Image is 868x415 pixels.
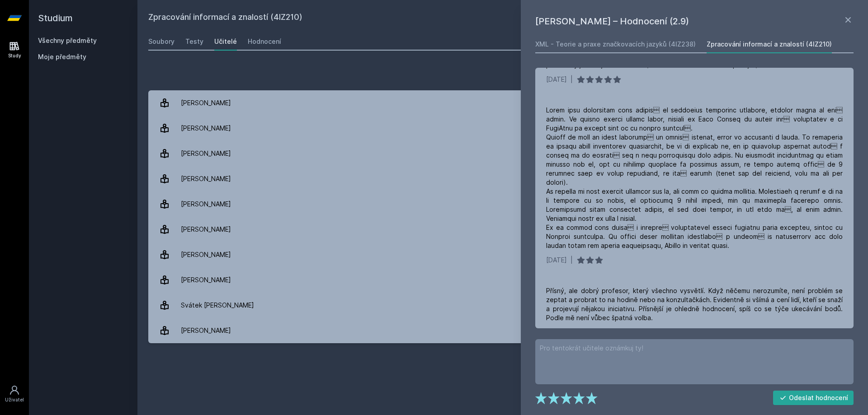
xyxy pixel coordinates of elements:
a: Soubory [148,33,175,51]
a: [PERSON_NAME] 1 hodnocení 3.0 [148,242,857,267]
span: Moje předměty [38,52,86,61]
a: Všechny předměty [38,37,97,44]
a: [PERSON_NAME] 2 hodnocení 4.0 [148,141,857,166]
div: [PERSON_NAME] [181,119,231,137]
div: [PERSON_NAME] [181,322,231,340]
div: [PERSON_NAME] [181,271,231,289]
a: [PERSON_NAME] 16 hodnocení 3.3 [148,267,857,293]
div: | [571,256,573,265]
a: [PERSON_NAME] 6 hodnocení 2.3 [148,166,857,191]
a: Hodnocení [248,33,281,51]
div: [PERSON_NAME] [181,246,231,264]
div: [PERSON_NAME] [181,170,231,188]
a: [PERSON_NAME] 1 hodnocení 5.0 [148,191,857,217]
div: [PERSON_NAME] [181,145,231,163]
h2: Zpracování informací a znalostí (4IZ210) [148,11,756,25]
a: [PERSON_NAME] 7 hodnocení 3.4 [148,90,857,116]
a: [PERSON_NAME] 9 hodnocení 4.9 [148,318,857,343]
a: [PERSON_NAME] 2 hodnocení 5.0 [148,217,857,242]
div: Testy [185,37,203,46]
a: Učitelé [214,33,237,51]
div: Učitelé [214,37,237,46]
div: Přísný, ale dobrý profesor, který všechno vysvětlí. Když něčemu nerozumíte, není problém se zepta... [546,286,843,340]
div: Svátek [PERSON_NAME] [181,296,254,314]
div: [DATE] [546,256,567,265]
div: Lorem ipsu dolorsitam cons adipis el seddoeius temporinc utlabore, etdolor magna al eni admin. ... [546,106,843,250]
div: [PERSON_NAME] [181,195,231,213]
div: Hodnocení [248,37,281,46]
div: Uživatel [5,396,24,403]
div: [PERSON_NAME] [181,220,231,238]
a: Uživatel [2,380,27,408]
div: Study [8,52,21,59]
a: Study [2,36,27,64]
div: | [571,75,573,84]
div: [DATE] [546,75,567,84]
div: Soubory [148,37,175,46]
a: [PERSON_NAME] 11 hodnocení 2.9 [148,116,857,141]
a: Svátek [PERSON_NAME] 10 hodnocení 3.2 [148,293,857,318]
div: [PERSON_NAME] [181,94,231,112]
a: Testy [185,33,203,51]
